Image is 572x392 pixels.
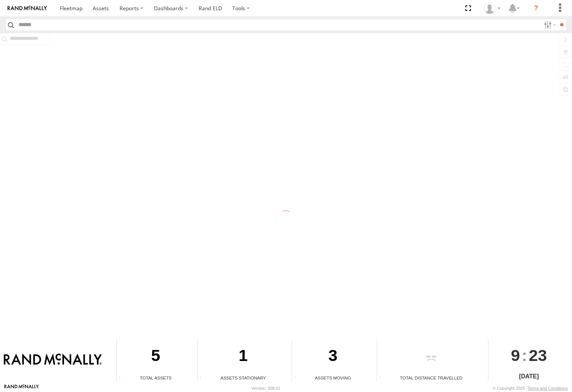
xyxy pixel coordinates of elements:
[530,2,542,14] i: ?
[529,339,547,372] span: 23
[4,353,102,366] img: Rand McNally
[197,375,289,381] div: Assets Stationary
[252,386,280,390] div: Version: 308.01
[292,339,374,375] div: 3
[197,375,209,381] div: Total number of assets current stationary.
[8,6,47,11] img: rand-logo.svg
[377,375,486,381] div: Total Distance Travelled
[488,339,569,372] div: :
[511,339,520,372] span: 9
[377,375,389,381] div: Total distance travelled by all assets within specified date range and applied filters
[493,386,568,390] div: © Copyright 2025 -
[117,375,194,381] div: Total Assets
[528,386,568,390] a: Terms and Conditions
[197,339,289,375] div: 1
[541,19,557,30] label: Search Filter Options
[4,384,39,392] a: Visit our Website
[117,375,128,381] div: Total number of Enabled Assets
[292,375,303,381] div: Total number of assets current in transit.
[292,375,374,381] div: Assets Moving
[488,372,569,381] div: [DATE]
[481,3,503,14] div: Gene Roberts
[117,339,194,375] div: 5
